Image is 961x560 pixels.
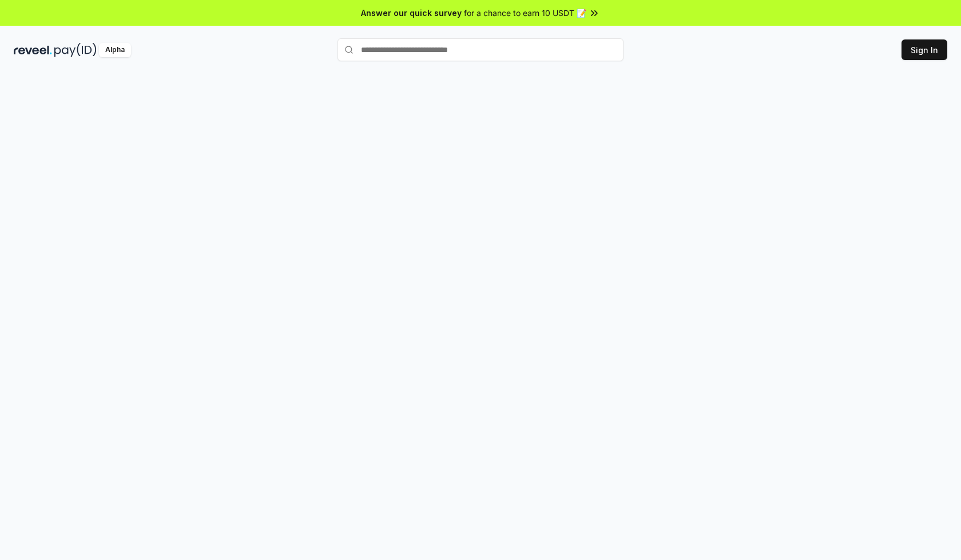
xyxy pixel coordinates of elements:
[361,7,462,19] span: Answer our quick survey
[902,39,947,60] button: Sign In
[99,43,131,57] div: Alpha
[54,43,97,57] img: pay_id
[14,43,52,57] img: reveel_dark
[464,7,586,19] span: for a chance to earn 10 USDT 📝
